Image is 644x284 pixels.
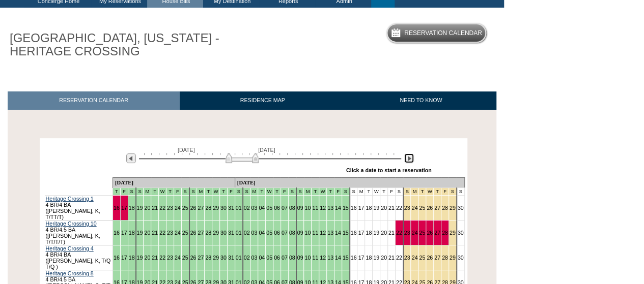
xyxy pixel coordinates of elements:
td: 23 [166,245,174,270]
td: 08 [288,195,296,220]
td: 27 [197,195,205,220]
td: 28 [441,195,449,220]
td: 15 [342,220,349,245]
td: 25 [181,245,189,270]
td: 24 [411,195,418,220]
td: 25 [181,220,189,245]
td: Mountains Mud Season - Fall 2025 [113,187,120,195]
td: 20 [380,220,388,245]
td: 18 [365,220,373,245]
a: Heritage Crossing 8 [46,270,94,276]
td: Mountains Mud Season - Fall 2025 [304,187,312,195]
td: 24 [174,220,181,245]
td: 17 [357,195,365,220]
td: 03 [250,220,258,245]
td: 21 [151,195,159,220]
td: 14 [334,195,342,220]
td: Mountains Mud Season - Fall 2025 [197,187,205,195]
a: 16 [114,205,120,211]
td: 4 BR/4 BA ([PERSON_NAME], K, T/Q T/Q ) [45,245,113,270]
td: 19 [373,195,380,220]
td: 20 [144,220,151,245]
td: 21 [387,195,395,220]
td: Mountains Mud Season - Fall 2025 [334,187,342,195]
td: 02 [243,195,250,220]
a: 28 [442,230,448,236]
td: 20 [380,245,388,270]
td: Mountains Mud Season - Fall 2025 [181,187,189,195]
td: 11 [312,220,319,245]
span: [DATE] [258,147,275,153]
td: 29 [449,195,456,220]
a: Heritage Crossing 4 [46,245,94,251]
td: 23 [403,195,411,220]
td: Mountains Mud Season - Fall 2025 [312,187,319,195]
td: 21 [387,220,395,245]
td: 06 [273,245,281,270]
a: Heritage Crossing 1 [46,196,94,202]
img: Previous [126,153,136,163]
td: 18 [128,220,135,245]
td: [DATE] [113,177,235,187]
td: 25 [418,245,426,270]
td: S [395,187,403,195]
td: W [373,187,380,195]
td: 30 [220,245,228,270]
td: 17 [357,245,365,270]
td: Thanksgiving [441,187,449,195]
td: T [380,187,388,195]
a: RESIDENCE MAP [180,91,346,109]
td: F [387,187,395,195]
td: Thanksgiving [434,187,441,195]
td: 24 [174,195,181,220]
td: Mountains Mud Season - Fall 2025 [166,187,174,195]
td: 28 [205,195,212,220]
td: 28 [441,245,449,270]
td: 11 [312,245,319,270]
td: M [357,187,365,195]
td: 02 [243,220,250,245]
td: 22 [395,195,403,220]
td: 29 [449,220,456,245]
td: 11 [312,195,319,220]
td: 30 [457,195,464,220]
td: 19 [136,195,144,220]
td: 27 [434,195,441,220]
a: 27 [434,230,440,236]
td: 26 [426,195,434,220]
td: 29 [212,195,220,220]
td: Mountains Mud Season - Fall 2025 [151,187,159,195]
td: 4 BR/4.5 BA ([PERSON_NAME], K, T/T/T/T) [45,220,113,245]
td: Mountains Mud Season - Fall 2025 [220,187,228,195]
td: 02 [243,245,250,270]
td: 28 [205,245,212,270]
td: 13 [327,220,334,245]
td: 30 [457,245,464,270]
td: 08 [288,245,296,270]
td: 04 [258,220,266,245]
td: Mountains Mud Season - Fall 2025 [120,187,128,195]
td: 21 [151,245,159,270]
td: S [457,187,464,195]
td: 09 [296,220,304,245]
a: 23 [404,230,410,236]
td: 25 [181,195,189,220]
td: 17 [357,220,365,245]
td: 16 [113,220,120,245]
td: 04 [258,245,266,270]
td: Mountains Mud Season - Fall 2025 [205,187,212,195]
td: Mountains Mud Season - Fall 2025 [144,187,151,195]
td: 22 [395,245,403,270]
td: 19 [136,220,144,245]
td: 10 [304,195,312,220]
td: 29 [449,245,456,270]
td: 18 [128,195,135,220]
div: Click a date to start a reservation [346,167,432,173]
td: Thanksgiving [411,187,418,195]
td: 03 [250,195,258,220]
td: [DATE] [235,177,464,187]
td: 12 [319,195,327,220]
td: Mountains Mud Season - Fall 2025 [128,187,135,195]
td: 31 [227,195,235,220]
td: Mountains Mud Season - Fall 2025 [342,187,349,195]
